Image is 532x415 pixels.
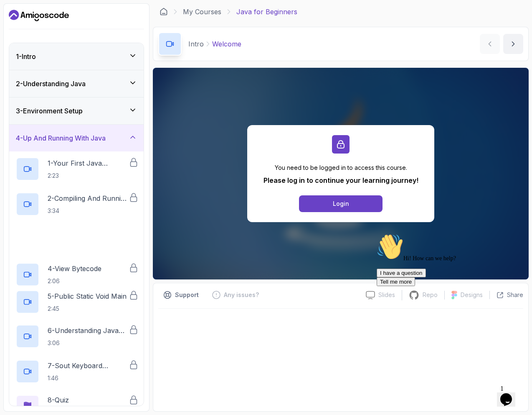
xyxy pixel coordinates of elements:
[3,25,83,31] span: Hi! How can we help?
[212,39,241,49] p: Welcome
[48,291,127,301] p: 5 - Public Static Void Main
[183,7,221,17] a: My Courses
[263,164,418,172] p: You need to be logged in to access this course.
[48,325,129,336] p: 6 - Understanding Java Code
[9,125,144,151] button: 4-Up And Running With Java
[333,200,349,208] div: Login
[299,195,383,212] button: Login
[16,290,137,313] button: 5-Public Static Void Main2:45
[9,70,144,97] button: 2-Understanding Java
[48,395,69,405] p: 8 - Quiz
[160,8,168,16] a: Dashboard
[263,175,418,185] p: Please log in to continue your learning journey!
[9,43,144,70] button: 1-Intro
[16,51,36,61] h3: 1 - Intro
[48,339,129,347] p: 3:06
[16,79,86,89] h3: 2 - Understanding Java
[9,9,69,22] a: Dashboard
[16,263,137,286] button: 4-View Bytecode2:06
[16,157,137,181] button: 1-Your First Java Program2:23
[503,34,523,54] button: next content
[16,325,137,348] button: 6-Understanding Java Code3:06
[175,291,199,299] p: Support
[48,229,129,239] p: 3 - Fixing Compilation Errors
[48,361,129,371] p: 7 - Sout Keyboard Shortcut
[3,38,53,47] button: I have a question
[3,3,154,56] div: 👋Hi! How can we help?I have a questionTell me more
[9,97,144,124] button: 3-Environment Setup
[3,47,42,56] button: Tell me more
[16,106,83,116] h3: 3 - Environment Setup
[48,193,129,203] p: 2 - Compiling And Running Via Terminal
[48,304,127,313] p: 2:45
[48,242,129,251] p: 4:40
[188,39,204,49] p: Intro
[497,382,524,407] iframe: chat widget
[480,34,500,54] button: previous content
[16,133,106,143] h3: 4 - Up And Running With Java
[224,291,259,299] p: Any issues?
[158,288,204,302] button: Support button
[48,374,129,382] p: 1:46
[373,230,524,377] iframe: chat widget
[48,172,129,180] p: 2:23
[48,207,129,215] p: 3:34
[16,228,137,251] button: 3-Fixing Compilation Errors4:40
[16,360,137,383] button: 7-Sout Keyboard Shortcut1:46
[3,3,30,30] img: :wave:
[16,192,137,216] button: 2-Compiling And Running Via Terminal3:34
[48,264,101,274] p: 4 - View Bytecode
[48,158,129,168] p: 1 - Your First Java Program
[48,277,101,285] p: 2:06
[236,7,297,17] p: Java for Beginners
